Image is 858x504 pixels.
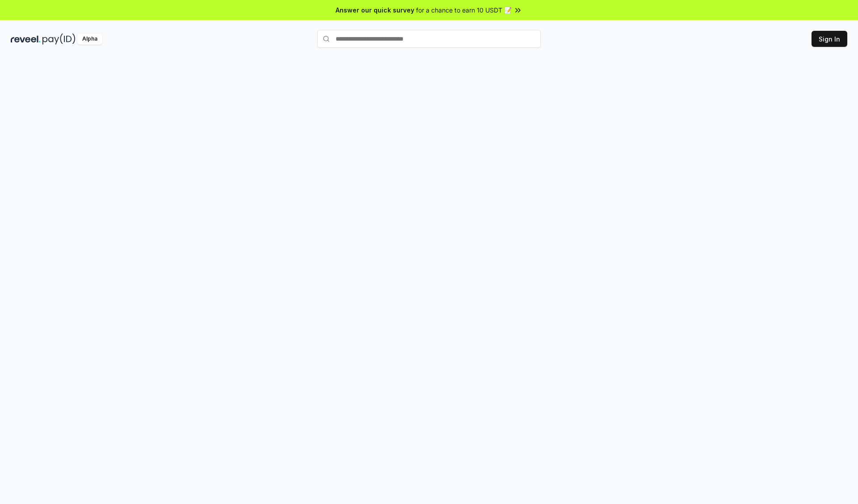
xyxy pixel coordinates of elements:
button: Sign In [812,31,847,47]
div: Alpha [77,33,102,45]
img: pay_id [42,33,76,45]
span: Answer our quick survey [336,5,414,15]
img: reveel_dark [11,33,41,45]
span: for a chance to earn 10 USDT 📝 [416,5,512,15]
